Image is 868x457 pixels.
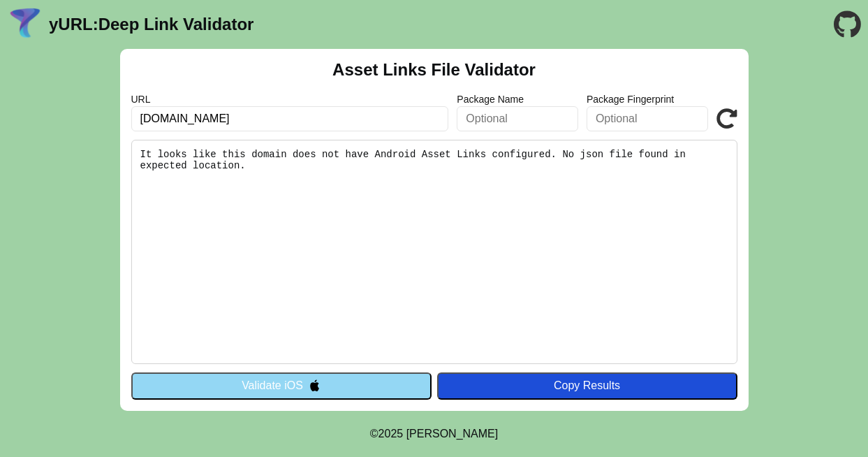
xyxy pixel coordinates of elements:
[457,94,578,105] label: Package Name
[49,15,253,34] a: yURL:Deep Link Validator
[587,94,708,105] label: Package Fingerprint
[7,6,43,43] img: yURL Logo
[587,106,708,131] input: Optional
[131,372,432,399] button: Validate iOS
[444,379,730,392] div: Copy Results
[332,60,536,80] h2: Asset Links File Validator
[406,428,499,440] a: Michael Ibragimchayev's Personal Site
[131,140,737,364] pre: It looks like this domain does not have Android Asset Links configured. No json file found in exp...
[131,106,449,131] input: Required
[437,372,737,399] button: Copy Results
[131,94,449,105] label: URL
[309,379,321,391] img: appleIcon.svg
[378,428,404,440] span: 2025
[457,106,578,131] input: Optional
[370,411,498,457] footer: ©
